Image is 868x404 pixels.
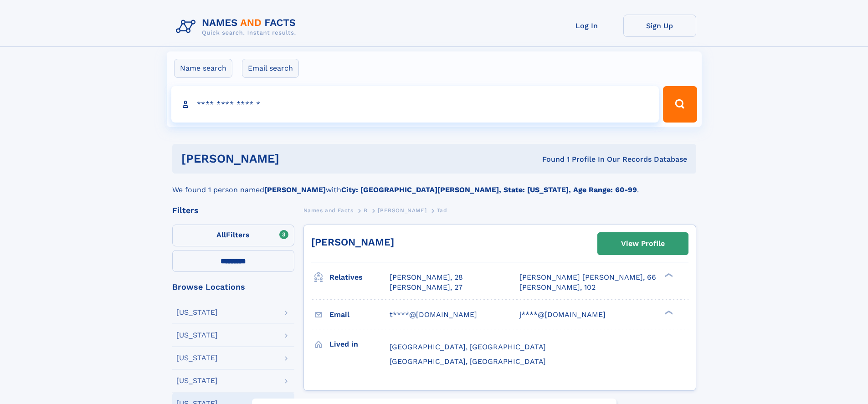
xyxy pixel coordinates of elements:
[172,174,696,195] div: We found 1 person named with .
[378,205,426,216] a: [PERSON_NAME]
[172,283,294,291] div: Browse Locations
[364,205,368,216] a: B
[172,206,294,215] div: Filters
[264,185,326,194] b: [PERSON_NAME]
[172,225,294,246] label: Filters
[519,282,596,292] a: [PERSON_NAME], 102
[311,236,394,248] a: [PERSON_NAME]
[550,15,623,37] a: Log In
[329,307,390,322] h3: Email
[176,332,218,339] div: [US_STATE]
[242,59,299,78] label: Email search
[519,272,656,282] a: [PERSON_NAME] [PERSON_NAME], 66
[174,59,232,78] label: Name search
[411,154,687,164] div: Found 1 Profile In Our Records Database
[663,309,673,315] div: ❯
[621,233,665,254] div: View Profile
[437,207,447,214] span: Tad
[172,15,303,39] img: Logo Names and Facts
[176,309,218,316] div: [US_STATE]
[364,207,368,214] span: B
[329,270,390,285] h3: Relatives
[663,272,673,278] div: ❯
[378,207,426,214] span: [PERSON_NAME]
[329,337,390,352] h3: Lived in
[176,377,218,384] div: [US_STATE]
[181,153,411,164] h1: [PERSON_NAME]
[663,86,697,123] button: Search Button
[598,233,688,255] a: View Profile
[341,185,637,194] b: City: [GEOGRAPHIC_DATA][PERSON_NAME], State: [US_STATE], Age Range: 60-99
[623,15,696,37] a: Sign Up
[171,86,659,123] input: search input
[390,343,546,351] span: [GEOGRAPHIC_DATA], [GEOGRAPHIC_DATA]
[176,354,218,362] div: [US_STATE]
[390,282,462,292] a: [PERSON_NAME], 27
[390,357,546,366] span: [GEOGRAPHIC_DATA], [GEOGRAPHIC_DATA]
[216,230,226,239] span: All
[390,272,463,282] a: [PERSON_NAME], 28
[303,205,354,216] a: Names and Facts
